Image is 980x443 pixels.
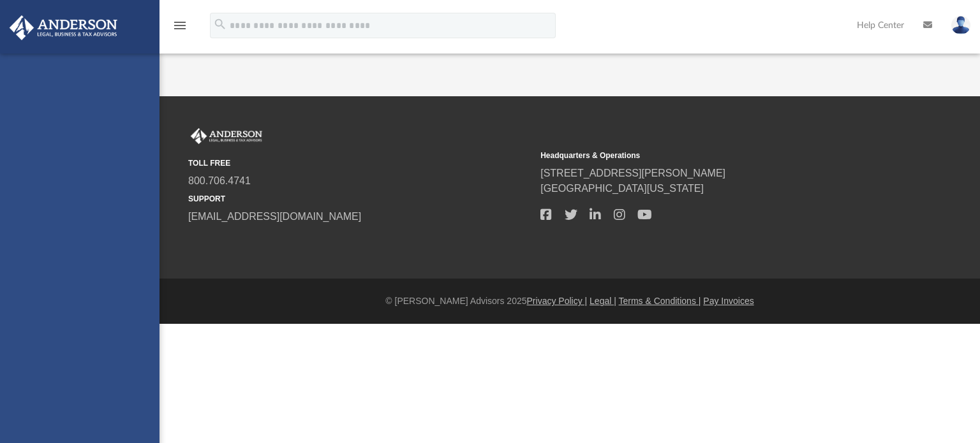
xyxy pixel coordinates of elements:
small: SUPPORT [188,193,531,205]
a: Legal | [590,296,616,306]
small: Headquarters & Operations [540,150,884,161]
a: Privacy Policy | [527,296,588,306]
img: Anderson Advisors Platinum Portal [188,128,265,145]
a: Terms & Conditions | [619,296,701,306]
img: Anderson Advisors Platinum Portal [6,15,121,40]
a: [STREET_ADDRESS][PERSON_NAME] [540,168,725,178]
a: [EMAIL_ADDRESS][DOMAIN_NAME] [188,211,361,222]
small: TOLL FREE [188,157,531,169]
div: © [PERSON_NAME] Advisors 2025 [160,294,980,308]
i: search [213,17,227,31]
i: menu [172,18,188,33]
a: Pay Invoices [703,296,754,306]
a: [GEOGRAPHIC_DATA][US_STATE] [540,183,704,194]
img: User Pic [951,16,970,34]
a: 800.706.4741 [188,175,251,186]
a: menu [172,24,188,33]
